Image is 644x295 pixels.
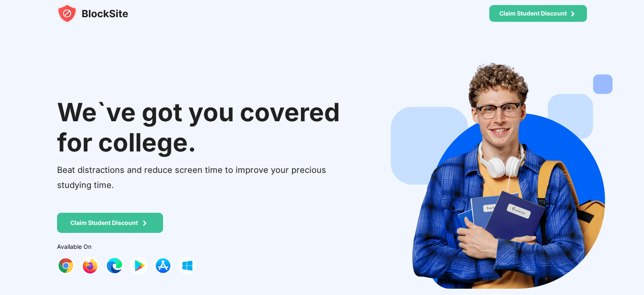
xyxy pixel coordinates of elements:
img: available in apple app store [154,257,172,274]
div: We`ve got you covered for college. [57,97,361,157]
img: available in windows [179,257,196,274]
div: Available On [57,243,196,276]
img: available in chrome [57,257,75,274]
div: Claim Student Discount [70,219,138,226]
div: Claim Student Discount [499,10,567,17]
img: available in google play store [130,257,148,274]
img: available in firefox [81,257,99,274]
div: Beat distractions and reduce screen time to improve your precious studying time. [57,162,361,193]
img: student-with-notebooks [391,55,624,289]
img: available in edge [106,257,123,274]
img: blocksite-icon-black.svg [57,3,128,23]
